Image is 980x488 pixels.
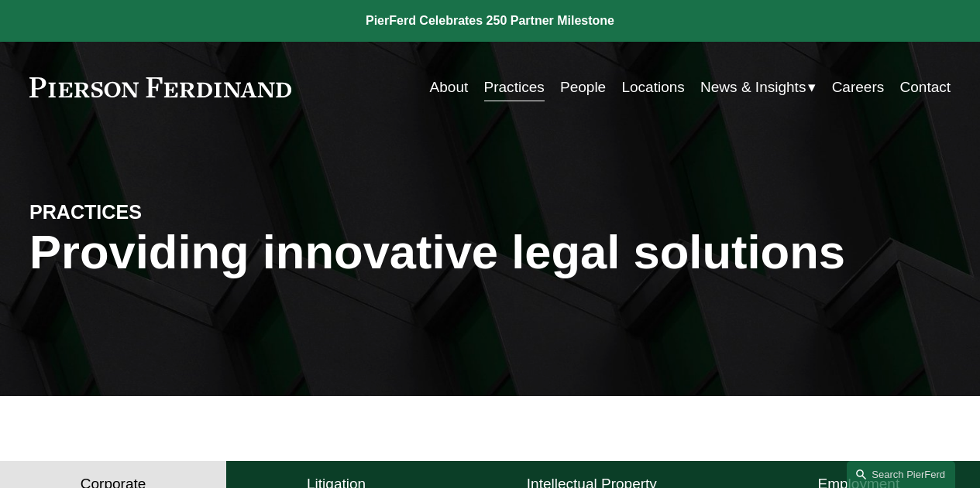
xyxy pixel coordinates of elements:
[430,73,469,102] a: About
[700,74,806,101] span: News & Insights
[832,73,885,102] a: Careers
[29,200,260,225] h4: PRACTICES
[700,73,816,102] a: folder dropdown
[484,73,545,102] a: Practices
[900,73,951,102] a: Contact
[847,461,955,488] a: Search this site
[621,73,684,102] a: Locations
[29,225,951,279] h1: Providing innovative legal solutions
[560,73,606,102] a: People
